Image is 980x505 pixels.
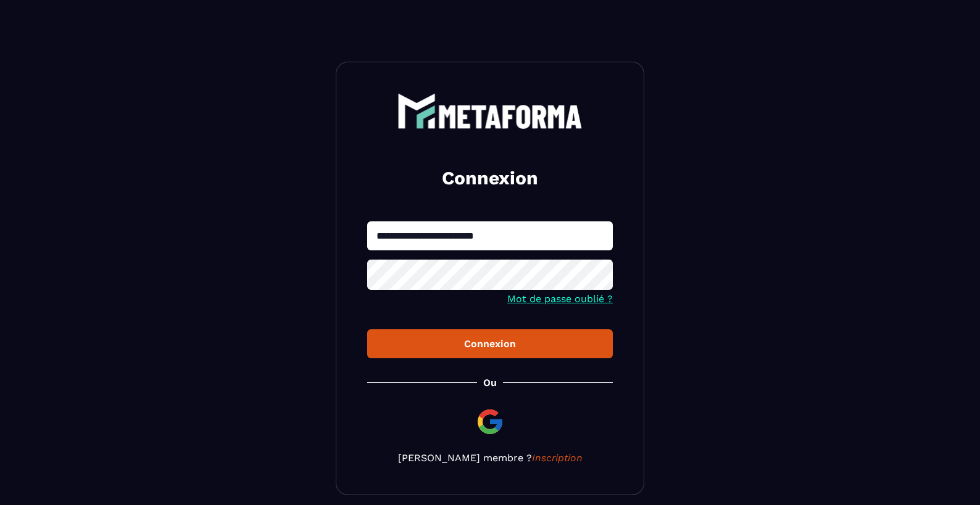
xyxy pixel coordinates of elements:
a: Inscription [532,452,583,464]
h2: Connexion [382,166,598,191]
div: Connexion [377,338,603,350]
img: google [475,407,505,437]
a: Mot de passe oublié ? [507,293,613,305]
p: [PERSON_NAME] membre ? [367,452,613,464]
p: Ou [483,377,497,388]
a: logo [367,93,613,129]
img: logo [397,93,583,129]
button: Connexion [367,329,613,358]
